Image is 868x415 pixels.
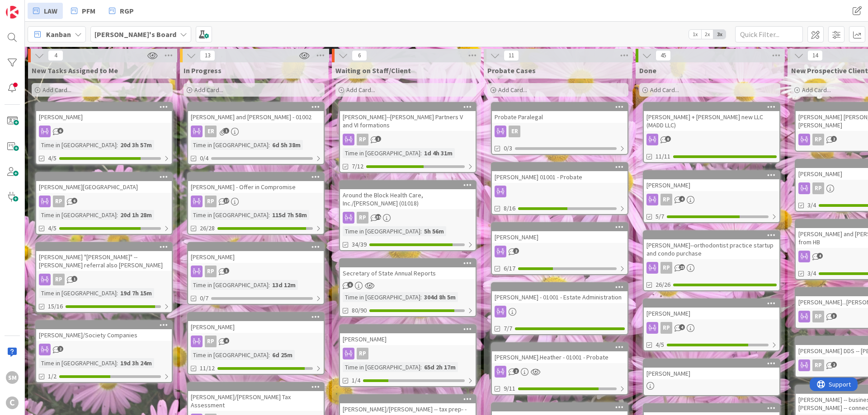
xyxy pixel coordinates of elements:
div: [PERSON_NAME] - 01001 - Estate Administration [492,283,627,303]
span: 0/7 [200,294,208,303]
span: 80/90 [352,306,367,315]
div: [PERSON_NAME]/[PERSON_NAME] Tax Assessment [188,391,324,411]
span: 0/4 [200,154,208,163]
div: [PERSON_NAME] [188,321,324,333]
span: 1 [223,268,229,274]
span: : [117,140,118,150]
div: [PERSON_NAME] - Offer in Compromise [188,173,324,193]
div: 19d 3h 24m [118,358,154,368]
div: Probate Paralegal [492,111,627,123]
span: 6 [352,50,367,61]
span: 2 [513,368,519,374]
div: Time in [GEOGRAPHIC_DATA] [191,210,269,220]
span: 34/39 [352,240,367,249]
div: [PERSON_NAME] [188,313,324,333]
div: RP [357,212,368,224]
div: [PERSON_NAME]/[PERSON_NAME] Tax Assessment [188,383,324,411]
div: Secretary of State Annual Reports [340,259,476,279]
div: RP [205,336,217,347]
div: RP [188,196,324,207]
div: Time in [GEOGRAPHIC_DATA] [39,358,117,368]
span: 11/11 [656,152,670,161]
div: RP [644,194,779,205]
div: RP [357,348,368,359]
div: [PERSON_NAME]/Society Companies [36,321,172,341]
div: [PERSON_NAME]--orthodontist practice startup and condo purchase [644,239,779,259]
div: SM [6,371,19,384]
div: [PERSON_NAME] and [PERSON_NAME] - 01002 [188,111,324,123]
div: [PERSON_NAME]/Society Companies [36,329,172,341]
span: 5/7 [656,212,664,221]
span: Add Card... [802,86,831,94]
div: [PERSON_NAME] - Offer in Compromise [188,181,324,193]
div: [PERSON_NAME] [36,103,172,123]
div: [PERSON_NAME] [36,111,172,123]
div: [PERSON_NAME] and [PERSON_NAME] - 01002 [188,103,324,123]
div: [PERSON_NAME] [188,251,324,263]
span: 2 [831,136,837,142]
div: Time in [GEOGRAPHIC_DATA] [39,140,117,150]
span: Add Card... [194,86,223,94]
span: 1x [689,30,701,39]
span: LAW [44,5,57,16]
div: Around the Block Health Care, Inc./[PERSON_NAME] (01018) [340,181,476,209]
div: [PERSON_NAME] [644,308,779,319]
div: 20d 3h 57m [118,140,154,150]
span: 6/17 [504,264,515,273]
span: 4/5 [656,340,664,350]
div: [PERSON_NAME] [340,333,476,345]
span: Add Card... [346,86,375,94]
span: 4/5 [48,224,57,233]
div: 20d 1h 28m [118,210,154,220]
span: Done [639,66,656,75]
div: [PERSON_NAME] + [PERSON_NAME] new LLC (MADD LLC) [644,111,779,131]
div: RP [205,196,217,207]
div: Time in [GEOGRAPHIC_DATA] [191,280,269,290]
span: 7/7 [504,324,512,333]
div: [PERSON_NAME] [340,325,476,345]
div: [PERSON_NAME]--[PERSON_NAME] Partners V and VI formations [340,103,476,131]
div: 19d 7h 15m [118,288,154,298]
a: LAW [28,3,63,19]
span: 1 [375,136,381,142]
div: RP [812,311,824,322]
div: Time in [GEOGRAPHIC_DATA] [343,292,420,302]
b: [PERSON_NAME]'s Board [94,30,176,39]
div: [PERSON_NAME]--[PERSON_NAME] Partners V and VI formations [340,111,476,131]
div: Time in [GEOGRAPHIC_DATA] [39,288,117,298]
span: Waiting on Staff/Client [335,66,411,75]
div: RP [188,336,324,347]
span: Add Card... [650,86,679,94]
div: [PERSON_NAME] + [PERSON_NAME] new LLC (MADD LLC) [644,103,779,131]
span: 13 [200,50,215,61]
div: Time in [GEOGRAPHIC_DATA] [191,140,269,150]
div: ER [188,126,324,137]
div: RP [660,322,672,334]
span: 1 [223,128,229,134]
span: 35 [375,214,381,220]
span: 9/11 [504,384,515,393]
div: Time in [GEOGRAPHIC_DATA] [343,362,420,372]
span: 0/3 [504,144,512,153]
span: : [269,140,270,150]
div: RP [53,274,65,285]
span: Probate Cases [487,66,536,75]
img: Visit kanbanzone.com [6,6,19,19]
div: RP [36,196,172,207]
span: : [117,210,118,220]
span: 4 [223,338,229,344]
span: 4/5 [48,154,57,163]
span: 3/4 [807,201,816,210]
span: Kanban [46,29,71,40]
div: ER [205,126,217,137]
span: 2 [513,248,519,254]
span: 7/12 [352,162,363,171]
div: Time in [GEOGRAPHIC_DATA] [39,210,117,220]
div: RP [36,274,172,285]
div: [PERSON_NAME][GEOGRAPHIC_DATA] [36,173,172,193]
input: Quick Filter... [735,26,803,42]
div: [PERSON_NAME] 01001 - Probate [492,163,627,183]
div: RP [340,134,476,145]
div: C [6,396,19,409]
div: Time in [GEOGRAPHIC_DATA] [343,148,420,158]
